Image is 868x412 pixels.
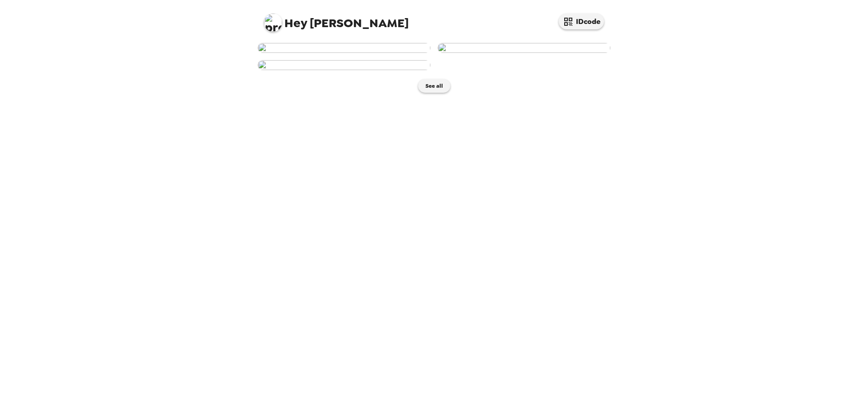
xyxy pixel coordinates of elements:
[559,14,604,29] button: IDcode
[284,15,307,31] span: Hey
[264,14,282,32] img: profile pic
[258,43,430,53] img: user-273476
[258,60,430,70] img: user-272350
[438,43,610,53] img: user-272738
[264,9,409,29] span: [PERSON_NAME]
[418,79,450,93] button: See all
